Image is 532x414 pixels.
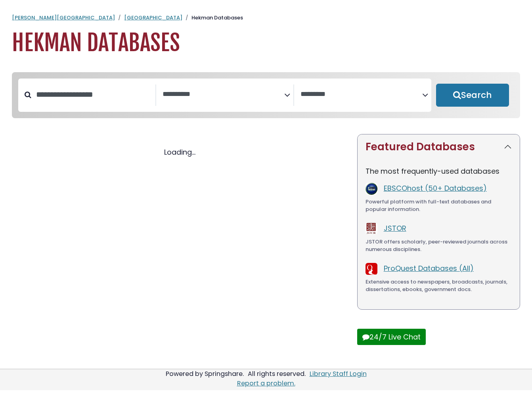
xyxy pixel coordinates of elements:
div: JSTOR offers scholarly, peer-reviewed journals across numerous disciplines. [366,238,512,253]
a: [PERSON_NAME][GEOGRAPHIC_DATA] [12,14,115,21]
h1: Hekman Databases [12,30,520,56]
div: Extensive access to newspapers, broadcasts, journals, dissertations, ebooks, government docs. [366,278,512,293]
a: [GEOGRAPHIC_DATA] [124,14,182,21]
textarea: Search [163,90,284,99]
a: JSTOR [384,223,406,233]
textarea: Search [300,90,422,99]
a: ProQuest Databases (All) [384,263,474,273]
p: The most frequently-used databases [366,166,512,176]
div: Powered by Springshare. [165,369,245,378]
button: 24/7 Live Chat [357,329,426,345]
a: Report a problem. [237,379,295,388]
li: Hekman Databases [182,14,243,22]
nav: Search filters [12,72,520,118]
input: Search database by title or keyword [31,88,155,101]
nav: breadcrumb [12,14,520,22]
a: EBSCOhost (50+ Databases) [384,183,487,193]
button: Featured Databases [358,134,520,159]
a: Library Staff Login [310,369,367,378]
div: All rights reserved. [247,369,307,378]
button: Submit for Search Results [436,84,509,107]
div: Loading... [12,147,348,157]
div: Powerful platform with full-text databases and popular information. [366,198,512,213]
